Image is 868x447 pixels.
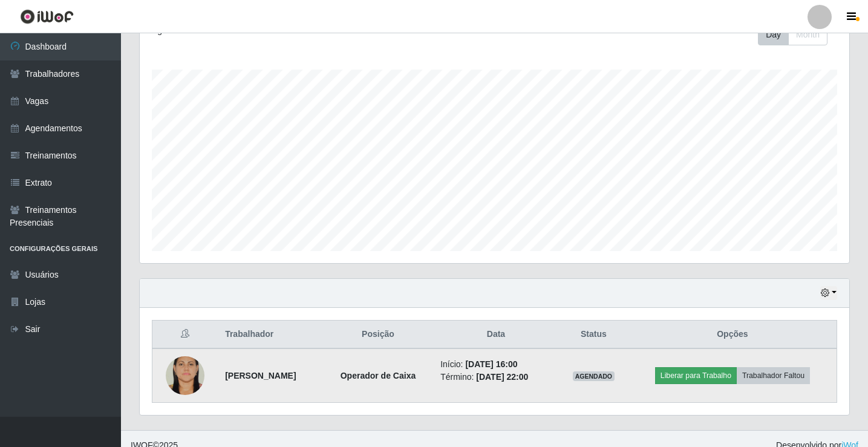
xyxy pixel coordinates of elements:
button: Month [788,24,827,45]
button: Liberar para Trabalho [655,367,737,384]
div: Toolbar with button groups [758,24,837,45]
img: 1693145473232.jpeg [166,347,204,404]
div: First group [758,24,827,45]
strong: Operador de Caixa [341,371,416,380]
time: [DATE] 16:00 [465,359,517,369]
th: Opções [628,321,837,349]
li: Término: [440,371,552,383]
button: Day [758,24,789,45]
th: Trabalhador [218,321,323,349]
li: Início: [440,358,552,371]
span: AGENDADO [573,371,615,381]
th: Posição [323,321,433,349]
img: CoreUI Logo [20,9,74,24]
button: Trabalhador Faltou [737,367,810,384]
time: [DATE] 22:00 [476,372,528,382]
strong: [PERSON_NAME] [225,371,296,380]
th: Status [559,321,628,349]
th: Data [433,321,559,349]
